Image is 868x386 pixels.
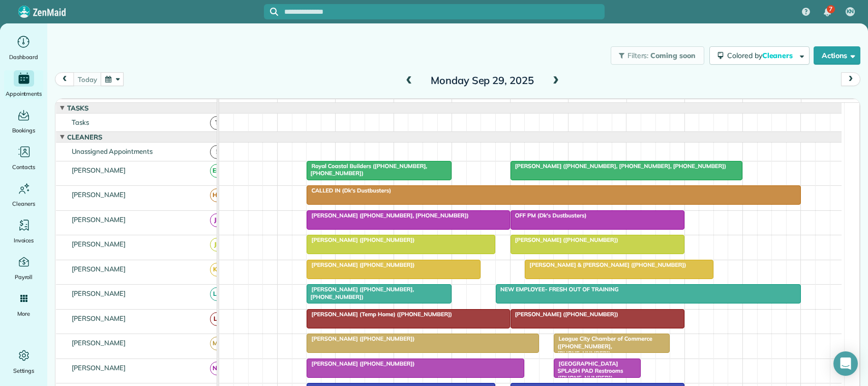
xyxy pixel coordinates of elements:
span: Unassigned Appointments [70,147,155,155]
span: Contacts [12,162,35,172]
button: Colored byCleaners [709,46,810,65]
span: [PERSON_NAME] ([PHONE_NUMBER], [PHONE_NUMBER]) [306,212,469,219]
span: [PERSON_NAME] ([PHONE_NUMBER]) [510,236,619,243]
span: NN [210,362,224,375]
div: Open Intercom Messenger [833,351,858,376]
span: [PERSON_NAME] ([PHONE_NUMBER]) [306,360,415,367]
span: CALLED IN (Dk's Dustbusters) [306,187,392,194]
span: [PERSON_NAME] [70,289,128,297]
button: prev [55,72,74,86]
span: 10am [394,101,417,109]
span: 12pm [511,101,532,109]
span: T [210,116,224,130]
span: Settings [13,366,35,376]
a: Appointments [4,70,43,99]
span: MB [210,337,224,350]
span: [PERSON_NAME] ([PHONE_NUMBER]) [306,236,415,243]
span: Tasks [70,118,91,126]
span: Appointments [6,89,42,99]
span: JB [210,213,224,227]
span: Coming soon [650,51,696,60]
span: [PERSON_NAME] ([PHONE_NUMBER], [PHONE_NUMBER], [PHONE_NUMBER]) [510,162,727,170]
span: [PERSON_NAME] ([PHONE_NUMBER]) [306,335,415,342]
span: More [17,309,30,319]
a: Cleaners [4,180,43,209]
span: JR [210,238,224,252]
span: HC [210,188,224,202]
span: Royal Coastal Builders ([PHONE_NUMBER], [PHONE_NUMBER]) [306,162,427,177]
span: 9am [336,101,354,109]
span: KN [847,8,854,16]
span: [PERSON_NAME] ([PHONE_NUMBER], [PHONE_NUMBER]) [306,286,414,300]
span: EM [210,164,224,178]
button: today [73,72,101,86]
span: 7 [829,5,832,13]
span: ! [210,145,224,159]
span: Colored by [727,51,796,60]
span: [PERSON_NAME] ([PHONE_NUMBER]) [510,311,619,318]
span: [PERSON_NAME] ([PHONE_NUMBER]) [306,261,415,268]
button: Focus search [264,8,278,16]
span: [PERSON_NAME] [70,339,128,347]
svg: Focus search [270,8,278,16]
span: [PERSON_NAME] & [PERSON_NAME] ([PHONE_NUMBER]) [524,261,686,268]
span: [GEOGRAPHIC_DATA] SPLASH PAD Restrooms ([PHONE_NUMBER]) [553,360,623,382]
span: Cleaners [65,133,104,141]
span: Filters: [627,51,649,60]
span: LS [210,287,224,301]
span: [PERSON_NAME] [70,190,128,199]
span: Invoices [14,235,34,245]
span: [PERSON_NAME] [70,314,128,322]
span: [PERSON_NAME] (Temp Home) ([PHONE_NUMBER]) [306,311,453,318]
a: Dashboard [4,34,43,62]
a: Contacts [4,144,43,172]
span: Bookings [12,125,36,135]
span: [PERSON_NAME] [70,240,128,248]
span: 3pm [685,101,703,109]
span: [PERSON_NAME] [70,364,128,372]
a: Bookings [4,107,43,135]
span: Cleaners [762,51,795,60]
a: Payroll [4,254,43,282]
span: 4pm [743,101,761,109]
button: Actions [814,46,860,65]
a: Invoices [4,217,43,245]
span: [PERSON_NAME] [70,166,128,174]
span: Cleaners [12,199,35,209]
span: NEW EMPLOYEE- FRESH OUT OF TRAINING [495,286,619,293]
span: KB [210,263,224,277]
div: 7 unread notifications [817,1,838,23]
span: 8am [278,101,296,109]
span: 1pm [568,101,586,109]
span: 5pm [801,101,819,109]
span: 2pm [627,101,645,109]
span: Dashboard [9,52,38,62]
span: LF [210,312,224,326]
span: [PERSON_NAME] [70,265,128,273]
span: Tasks [65,104,91,112]
span: 11am [452,101,475,109]
a: Settings [4,347,43,376]
span: [PERSON_NAME] [70,215,128,224]
span: Payroll [15,272,33,282]
button: next [841,72,860,86]
h2: Monday Sep 29, 2025 [418,75,546,86]
span: 7am [219,101,238,109]
span: OFF PM (Dk's Dustbusters) [510,212,587,219]
span: League City Chamber of Commerce ([PHONE_NUMBER], [PHONE_NUMBER]) [553,335,652,357]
